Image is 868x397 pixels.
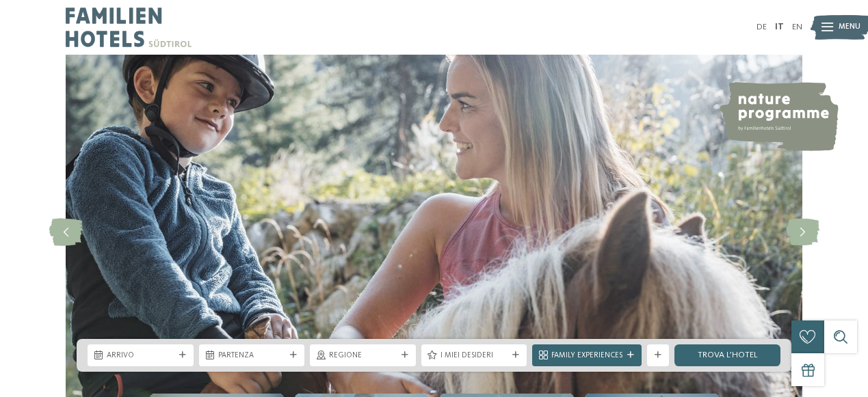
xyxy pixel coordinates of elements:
[440,351,508,361] span: I miei desideri
[757,23,767,31] a: DE
[718,82,839,151] img: nature programme by Familienhotels Südtirol
[329,351,397,361] span: Regione
[551,351,622,361] span: Family Experiences
[792,23,802,31] a: EN
[107,351,174,361] span: Arrivo
[218,351,286,361] span: Partenza
[839,22,860,33] span: Menu
[674,344,780,366] a: trova l’hotel
[775,23,784,31] a: IT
